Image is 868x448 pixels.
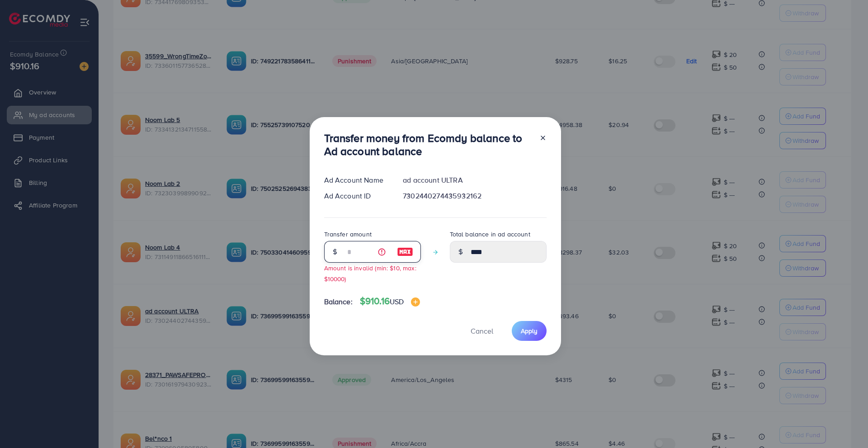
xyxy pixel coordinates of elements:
[324,264,416,283] small: Amount is invalid (min: $10, max: $10000)
[411,297,420,307] img: image
[360,296,420,307] h4: $910.16
[324,132,532,158] h3: Transfer money from Ecomdy balance to Ad account balance
[317,191,396,201] div: Ad Account ID
[450,230,530,239] label: Total balance in ad account
[317,175,396,185] div: Ad Account Name
[830,407,861,441] iframe: Chat
[390,297,404,307] span: USD
[396,191,553,201] div: 7302440274435932162
[471,326,493,336] span: Cancel
[521,326,538,335] span: Apply
[512,321,547,340] button: Apply
[324,297,353,307] span: Balance:
[396,175,553,185] div: ad account ULTRA
[324,230,372,239] label: Transfer amount
[459,321,505,340] button: Cancel
[397,246,413,257] img: image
